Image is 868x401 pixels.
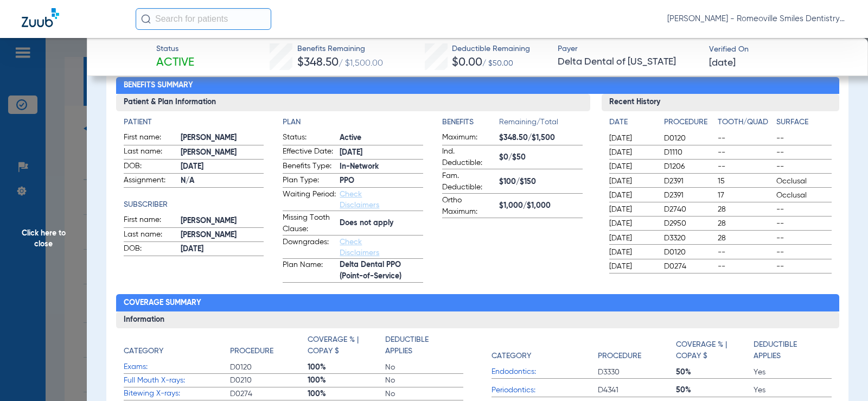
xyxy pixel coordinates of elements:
a: Check Disclaimers [340,238,379,257]
span: -- [776,204,831,215]
span: -- [776,147,831,158]
span: Plan Name: [283,259,336,282]
span: Does not apply [340,218,423,229]
span: D2950 [664,218,713,229]
span: $1,000/$1,000 [499,200,583,212]
span: D1206 [664,161,713,172]
span: [DATE] [340,147,423,158]
span: Full Mouth X-rays: [124,375,230,386]
h4: Category [492,351,531,362]
h4: Coverage % | Copay $ [308,334,380,357]
app-breakdown-title: Procedure [230,334,308,361]
span: Assignment: [124,175,177,188]
span: $348.50/$1,500 [499,132,583,144]
span: Remaining/Total [499,117,583,132]
span: Maximum: [442,132,495,145]
span: [DATE] [609,147,655,158]
h4: Subscriber [124,199,264,211]
span: D0274 [230,389,308,399]
h4: Deductible Applies [754,339,826,362]
span: -- [776,247,831,258]
span: Bitewing X-rays: [124,388,230,399]
span: [DATE] [609,204,655,215]
span: In-Network [340,161,423,173]
app-breakdown-title: Procedure [598,334,675,366]
app-breakdown-title: Coverage % | Copay $ [308,334,385,361]
span: / $50.00 [482,60,513,67]
span: 28 [718,218,773,229]
span: [DATE] [609,133,655,144]
span: D4341 [598,385,675,396]
h4: Procedure [664,117,713,128]
span: -- [718,261,773,272]
span: Exams: [124,361,230,373]
h3: Patient & Plan Information [116,94,591,111]
h4: Procedure [230,346,273,357]
span: [PERSON_NAME] [181,132,264,144]
span: -- [718,147,773,158]
app-breakdown-title: Surface [776,117,831,132]
span: D1110 [664,147,713,158]
app-breakdown-title: Category [124,334,230,361]
span: $0/$50 [499,152,583,163]
span: 28 [718,233,773,244]
span: [DATE] [181,244,264,255]
app-breakdown-title: Benefits [442,117,499,132]
span: D2391 [664,176,713,187]
span: [DATE] [609,176,655,187]
span: -- [718,161,773,172]
h4: Surface [776,117,831,128]
span: Endodontics: [492,366,598,378]
span: D0120 [664,247,713,258]
h3: Recent History [602,94,839,111]
span: N/A [181,175,264,187]
span: Yes [754,367,831,378]
span: Payer [558,43,699,55]
span: D0120 [230,362,308,373]
span: 50% [676,367,754,378]
span: D2391 [664,190,713,201]
h4: Plan [283,117,423,128]
span: [PERSON_NAME] - Romeoville Smiles Dentistry [667,14,846,24]
span: Ind. Deductible: [442,146,495,169]
span: [DATE] [709,56,736,70]
span: Active [340,132,423,144]
img: Search Icon [141,14,151,24]
app-breakdown-title: Category [492,334,598,366]
span: [DATE] [609,233,655,244]
span: No [385,375,463,386]
span: [PERSON_NAME] [181,215,264,227]
span: D3330 [598,367,675,378]
span: Active [156,55,194,71]
span: [DATE] [609,161,655,172]
span: -- [776,261,831,272]
h4: Deductible Applies [385,334,457,357]
app-breakdown-title: Procedure [664,117,713,132]
app-breakdown-title: Coverage % | Copay $ [676,334,754,366]
span: No [385,389,463,399]
h2: Benefits Summary [116,77,839,94]
span: 28 [718,204,773,215]
h2: Coverage Summary [116,294,839,311]
input: Search for patients [136,8,271,30]
span: Occlusal [776,190,831,201]
span: Yes [754,385,831,396]
span: Deductible Remaining [452,43,530,55]
span: Ortho Maximum: [442,195,495,218]
span: D3320 [664,233,713,244]
img: Zuub Logo [22,8,59,27]
span: Status: [283,132,336,145]
h4: Tooth/Quad [718,117,773,128]
span: -- [718,247,773,258]
span: $348.50 [297,57,339,68]
span: Last name: [124,146,177,159]
span: Effective Date: [283,146,336,159]
span: Benefits Remaining [297,43,383,55]
span: Downgrades: [283,237,336,258]
h3: Information [116,311,839,329]
span: 100% [308,362,385,373]
span: No [385,362,463,373]
span: D0210 [230,375,308,386]
span: DOB: [124,243,177,256]
span: Delta Dental PPO (Point-of-Service) [340,259,423,282]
